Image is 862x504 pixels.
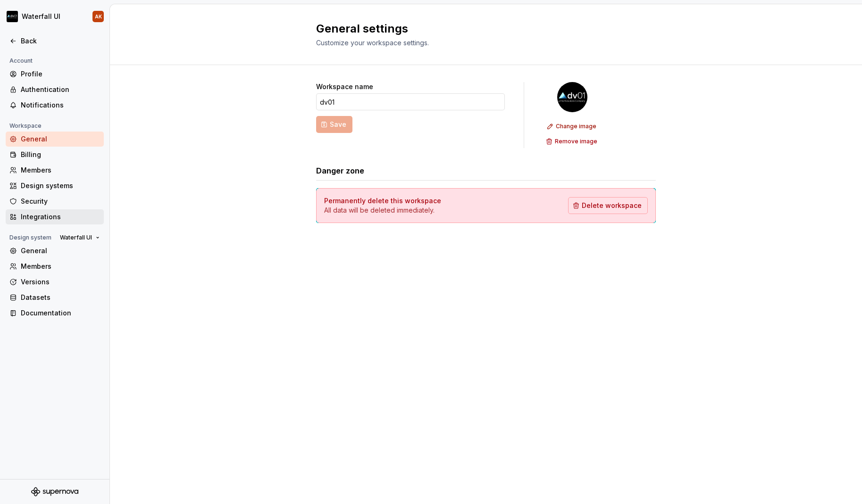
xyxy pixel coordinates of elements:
div: Members [21,262,100,271]
a: Billing [6,147,104,162]
img: 7a0241b0-c510-47ef-86be-6cc2f0d29437.png [7,11,18,22]
div: Members [21,165,100,175]
div: Design system [6,232,55,243]
div: Integrations [21,212,100,222]
a: Notifications [6,98,104,113]
p: All data will be deleted immediately. [324,206,441,215]
div: Datasets [21,293,100,302]
div: Billing [21,150,100,159]
div: Account [6,55,36,66]
div: General [21,246,100,256]
a: Members [6,163,104,178]
a: General [6,132,104,147]
div: Back [21,36,100,46]
button: Delete workspace [568,197,648,214]
span: Waterfall UI [60,234,92,241]
h4: Permanently delete this workspace [324,196,441,206]
div: Workspace [6,120,45,132]
label: Workspace name [316,82,373,91]
div: General [21,134,100,144]
a: Profile [6,66,104,82]
a: Documentation [6,306,104,321]
span: Remove image [555,138,597,145]
span: Customize your workspace settings. [316,39,429,47]
div: Notifications [21,100,100,110]
a: Design systems [6,178,104,193]
div: Waterfall UI [22,12,60,21]
button: Change image [544,120,601,133]
a: General [6,243,104,258]
a: Versions [6,274,104,289]
img: 7a0241b0-c510-47ef-86be-6cc2f0d29437.png [557,82,587,112]
button: Waterfall UIAK [2,6,108,27]
a: Integrations [6,209,104,224]
a: Datasets [6,290,104,305]
div: Security [21,197,100,206]
h3: Danger zone [316,165,364,176]
div: AK [95,13,102,20]
svg: Supernova Logo [31,487,78,496]
div: Versions [21,277,100,287]
a: Members [6,259,104,274]
button: Remove image [543,135,602,148]
span: Delete workspace [582,201,642,210]
div: Authentication [21,85,100,94]
a: Back [6,33,104,49]
a: Authentication [6,82,104,97]
div: Design systems [21,181,100,190]
div: Profile [21,69,100,79]
span: Change image [556,123,596,130]
div: Documentation [21,308,100,318]
a: Security [6,194,104,209]
h2: General settings [316,21,644,36]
